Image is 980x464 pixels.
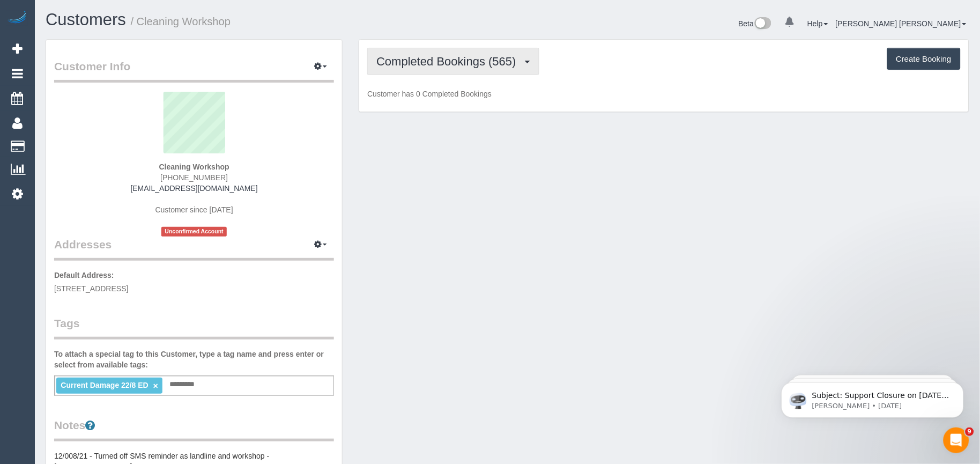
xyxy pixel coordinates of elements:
a: Beta [739,19,772,28]
iframe: Intercom notifications message [766,360,980,435]
small: / Cleaning Workshop [131,16,231,27]
legend: Customer Info [54,58,334,83]
span: Current Damage 22/8 ED [61,381,148,389]
a: [PERSON_NAME] [PERSON_NAME] [836,19,967,28]
label: To attach a special tag to this Customer, type a tag name and press enter or select from availabl... [54,349,334,370]
a: Help [807,19,828,28]
span: 9 [966,428,974,436]
button: Create Booking [887,48,961,70]
span: Customer since [DATE] [155,205,233,214]
a: × [153,381,158,391]
iframe: Intercom live chat [944,428,969,453]
span: Completed Bookings (565) [376,55,521,68]
p: Customer has 0 Completed Bookings [367,89,961,99]
span: [STREET_ADDRESS] [54,284,128,293]
img: New interface [754,17,771,31]
a: [EMAIL_ADDRESS][DOMAIN_NAME] [131,184,258,193]
img: Automaid Logo [6,11,28,26]
span: Unconfirmed Account [161,227,227,236]
span: [PHONE_NUMBER] [160,173,228,182]
legend: Notes [54,417,334,441]
legend: Tags [54,315,334,340]
button: Completed Bookings (565) [367,48,539,75]
strong: Cleaning Workshop [159,163,229,171]
a: Customers [46,10,126,29]
label: Default Address: [54,270,114,281]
